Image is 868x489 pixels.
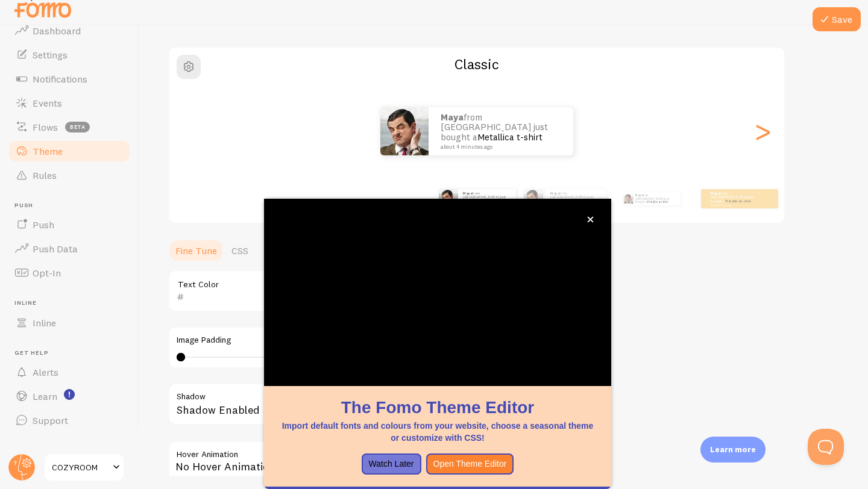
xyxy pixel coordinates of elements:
strong: Maya [463,191,472,196]
a: Push Data [7,237,131,261]
strong: Maya [441,111,464,123]
span: Opt-In [33,267,61,279]
a: COZYROOM [43,453,125,482]
strong: Maya [635,193,643,197]
span: Inline [14,299,131,307]
span: Theme [33,145,63,157]
small: about 4 minutes ago [711,204,758,206]
span: Alerts [33,366,58,378]
a: Theme [7,139,131,163]
a: Settings [7,43,131,67]
a: Dashboard [7,19,131,43]
span: Flows [33,121,58,133]
svg: <p>Watch New Feature Tutorials!</p> [64,389,75,400]
span: Support [33,414,68,426]
span: Push [14,202,131,210]
p: from [GEOGRAPHIC_DATA] just bought a [550,191,601,206]
p: from [GEOGRAPHIC_DATA] just bought a [635,192,676,205]
a: Rules [7,163,131,187]
img: Fomo [623,194,633,204]
iframe: Help Scout Beacon - Open [808,429,844,465]
span: Settings [33,49,68,61]
span: Events [33,97,62,109]
a: Flows beta [7,115,131,139]
a: Alerts [7,360,131,384]
span: Push Data [33,243,78,255]
div: Next slide [755,88,770,175]
label: Image Padding [177,335,521,346]
div: Learn more [700,437,766,463]
a: Learn [7,384,131,408]
p: Import default fonts and colours from your website, choose a seasonal theme or customize with CSS! [278,420,597,444]
div: Shadow Enabled [168,383,530,427]
a: Metallica t-shirt [477,131,542,143]
p: Learn more [710,444,756,455]
div: No Hover Animation [168,441,530,483]
a: Metallica t-shirt [647,200,668,204]
img: Fomo [380,107,429,155]
span: Notifications [33,73,87,85]
button: Watch Later [362,453,421,475]
a: Push [7,213,131,237]
span: Rules [33,169,57,181]
a: Metallica t-shirt [725,199,751,204]
a: Notifications [7,67,131,91]
span: Push [33,219,54,231]
span: beta [65,122,90,132]
a: Support [7,408,131,432]
button: close, [584,213,597,226]
a: Opt-In [7,261,131,285]
img: Fomo [439,189,458,208]
span: Inline [33,317,56,329]
h1: The Fomo Theme Editor [278,396,597,419]
a: Events [7,91,131,115]
strong: Maya [550,191,559,196]
button: Save [813,7,861,31]
p: from [GEOGRAPHIC_DATA] just bought a [463,191,511,206]
small: about 4 minutes ago [441,144,558,150]
span: COZYROOM [52,460,109,475]
img: Fomo [524,189,543,208]
div: The Fomo Theme EditorImport default fonts and colours from your website, choose a seasonal theme ... [264,199,611,489]
strong: Maya [711,191,720,196]
span: Dashboard [33,25,81,37]
span: Get Help [14,349,131,357]
h2: Classic [169,55,784,73]
button: Open Theme Editor [426,453,514,475]
a: Inline [7,311,131,335]
span: Learn [33,390,57,402]
a: CSS [224,238,256,263]
p: from [GEOGRAPHIC_DATA] just bought a [441,113,561,150]
p: from [GEOGRAPHIC_DATA] just bought a [711,191,759,206]
a: Fine Tune [168,238,224,263]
